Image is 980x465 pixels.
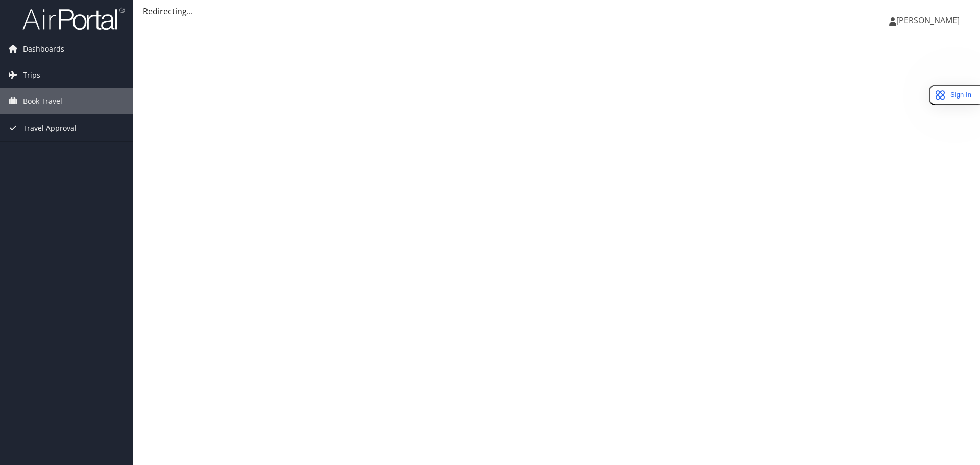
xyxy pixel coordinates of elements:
span: [PERSON_NAME] [896,15,960,26]
span: Book Travel [23,88,62,114]
span: Dashboards [23,36,64,62]
span: Trips [23,62,40,88]
div: Redirecting... [143,5,970,17]
img: airportal-logo.png [22,7,125,31]
a: [PERSON_NAME] [889,5,970,36]
span: Travel Approval [23,115,77,141]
